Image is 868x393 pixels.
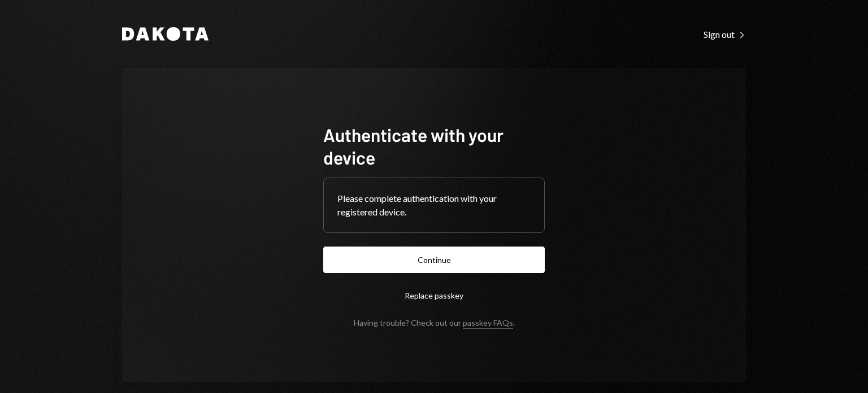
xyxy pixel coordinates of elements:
a: Sign out [704,28,746,40]
div: Having trouble? Check out our . [354,318,515,327]
h1: Authenticate with your device [323,123,545,169]
div: Please complete authentication with your registered device. [337,192,531,219]
a: passkey FAQs [463,318,513,329]
button: Continue [323,247,545,273]
button: Replace passkey [323,282,545,309]
div: Sign out [704,29,746,40]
